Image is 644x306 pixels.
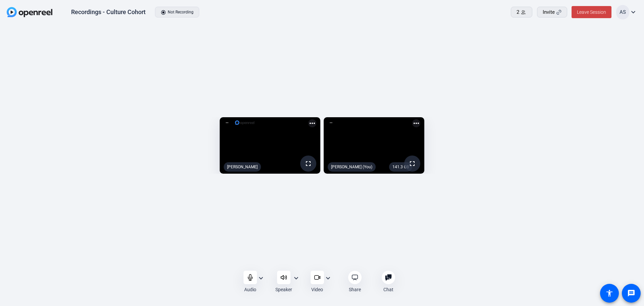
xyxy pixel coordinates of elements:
mat-icon: message [627,289,635,297]
mat-icon: fullscreen [304,160,312,168]
div: Video [311,286,323,293]
mat-icon: expand_more [292,274,300,282]
span: Invite [543,8,555,16]
mat-icon: fullscreen [408,160,416,168]
div: 141.3 GB [389,162,412,172]
span: Leave Session [577,9,606,15]
mat-icon: more_horiz [412,119,420,127]
mat-icon: expand_more [257,274,265,282]
mat-icon: more_horiz [308,119,316,127]
div: Chat [383,286,393,293]
button: 2 [511,7,532,17]
mat-icon: accessibility [605,289,613,297]
button: Invite [537,7,567,17]
span: 2 [517,8,519,16]
button: Leave Session [572,6,611,18]
img: OpenReel logo [7,7,52,17]
div: Audio [244,286,256,293]
mat-icon: expand_more [324,274,332,282]
div: Speaker [275,286,292,293]
img: logo [234,119,255,126]
div: [PERSON_NAME] [224,162,261,172]
mat-icon: expand_more [629,8,637,16]
div: Share [349,286,361,293]
div: [PERSON_NAME] (You) [328,162,376,172]
div: Recordings - Culture Cohort [71,8,146,16]
div: AS [616,5,629,19]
